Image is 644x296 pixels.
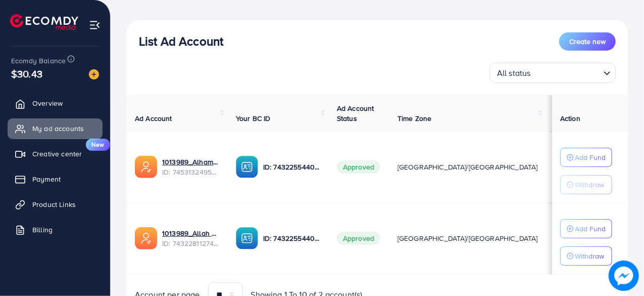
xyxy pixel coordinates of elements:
a: Overview [8,93,103,113]
a: My ad accounts [8,118,103,139]
img: ic-ba-acc.ded83a64.svg [236,156,258,178]
a: Payment [8,169,103,189]
p: Withdraw [575,179,604,191]
a: 1013989_Allah Hu Akbar_1730462806681 [162,228,220,238]
span: Product Links [32,199,76,209]
span: Create new [569,36,606,47]
img: menu [89,19,101,31]
span: Approved [337,160,380,174]
p: ID: 7432255440681041937 [263,161,321,173]
img: ic-ads-acc.e4c84228.svg [135,227,157,249]
a: Billing [8,220,103,240]
span: New [86,139,110,151]
span: Ad Account Status [337,103,374,123]
button: Withdraw [560,246,612,266]
img: image [609,261,638,290]
p: Add Fund [575,151,606,163]
span: My ad accounts [32,123,84,134]
span: [GEOGRAPHIC_DATA]/[GEOGRAPHIC_DATA] [398,162,538,172]
a: Creative centerNew [8,144,103,164]
button: Withdraw [560,175,612,194]
img: ic-ba-acc.ded83a64.svg [236,227,258,249]
span: Action [560,113,580,123]
div: Search for option [489,63,616,83]
span: Time Zone [398,113,431,123]
a: 1013989_Alhamdulillah_1735317642286 [162,157,220,167]
img: logo [10,14,78,30]
span: Approved [337,232,380,245]
span: Payment [32,174,61,184]
button: Add Fund [560,148,612,167]
input: Search for option [534,64,600,80]
p: ID: 7432255440681041937 [263,232,321,244]
span: Ecomdy Balance [11,56,66,66]
span: ID: 7432281127437680641 [162,238,220,248]
span: Your BC ID [236,113,271,123]
button: Create new [559,32,616,51]
span: ID: 7453132495568388113 [162,167,220,177]
span: $30.43 [11,66,42,81]
img: ic-ads-acc.e4c84228.svg [135,156,157,178]
a: Product Links [8,194,103,215]
div: <span class='underline'>1013989_Alhamdulillah_1735317642286</span></br>7453132495568388113 [162,157,220,178]
p: Withdraw [575,250,604,262]
div: <span class='underline'>1013989_Allah Hu Akbar_1730462806681</span></br>7432281127437680641 [162,228,220,249]
span: Creative center [32,149,82,159]
span: Billing [32,225,53,235]
h3: List Ad Account [139,34,223,49]
p: Add Fund [575,223,606,235]
span: [GEOGRAPHIC_DATA]/[GEOGRAPHIC_DATA] [398,233,538,243]
span: All status [495,66,533,80]
img: image [89,69,99,79]
button: Add Fund [560,219,612,238]
span: Overview [32,98,63,108]
span: Ad Account [135,113,172,123]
